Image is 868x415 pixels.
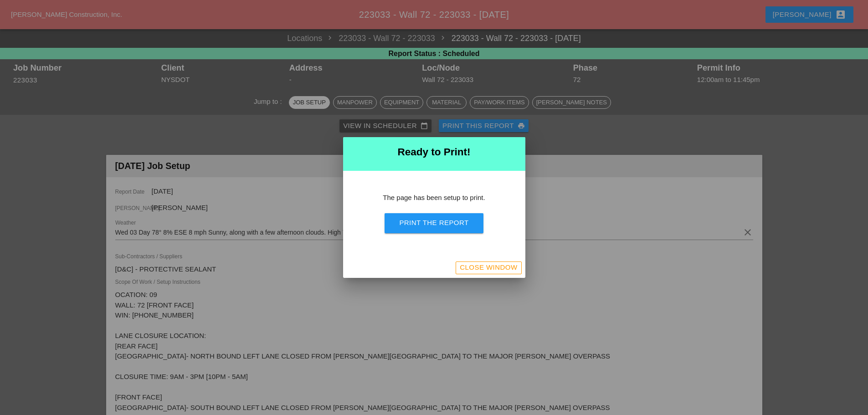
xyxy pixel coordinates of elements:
[460,262,517,273] div: Close Window
[399,218,468,228] div: Print the Report
[350,144,518,160] h2: Ready to Print!
[456,261,521,274] button: Close Window
[385,213,483,233] button: Print the Report
[365,193,503,203] p: The page has been setup to print.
